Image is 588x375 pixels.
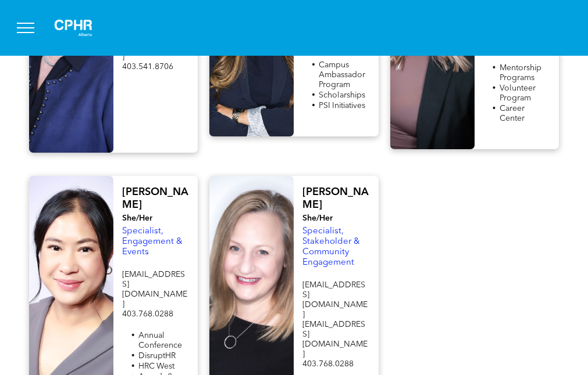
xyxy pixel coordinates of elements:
[319,102,365,110] span: PSI Initiatives
[122,310,173,318] span: 403.768.0288
[302,214,333,222] span: She/Her
[138,331,182,349] span: Annual Conference
[302,281,368,319] span: [EMAIL_ADDRESS][DOMAIN_NAME]
[500,64,541,82] span: Mentorship Programs
[122,63,173,71] span: 403.541.8706
[122,227,183,257] span: Specialist, Engagement & Events
[302,360,354,368] span: 403.768.0288
[500,84,536,102] span: Volunteer Program
[44,9,102,46] img: A white background with a few lines on it
[319,61,365,89] span: Campus Ambassador Program
[319,91,365,99] span: Scholarships
[122,271,187,308] span: [EMAIL_ADDRESS][DOMAIN_NAME]
[138,362,174,370] span: HRC West
[302,320,368,358] span: [EMAIL_ADDRESS][DOMAIN_NAME]
[302,187,369,210] span: [PERSON_NAME]
[122,214,152,222] span: She/Her
[500,104,525,122] span: Career Center
[138,352,176,360] span: DisruptHR
[302,227,360,267] span: Specialist, Stakeholder & Community Engagement
[122,187,188,210] span: [PERSON_NAME]
[10,13,41,43] button: menu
